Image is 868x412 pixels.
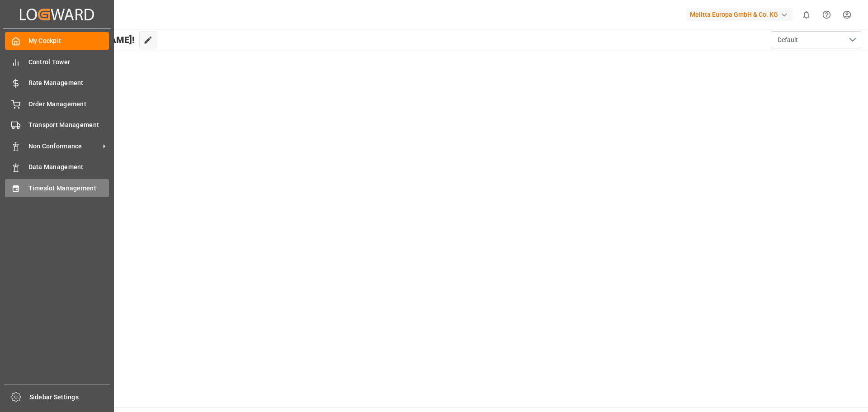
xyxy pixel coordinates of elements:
[38,31,135,48] span: Hello [PERSON_NAME]!
[686,8,793,21] div: Melitta Europa GmbH & Co. KG
[5,179,109,197] a: Timeslot Management
[28,162,109,172] span: Data Management
[29,393,110,402] span: Sidebar Settings
[778,35,798,45] span: Default
[5,74,109,92] a: Rate Management
[28,184,109,193] span: Timeslot Management
[5,95,109,113] a: Order Management
[5,158,109,176] a: Data Management
[5,32,109,50] a: My Cockpit
[28,78,109,88] span: Rate Management
[28,99,109,109] span: Order Management
[686,6,796,23] button: Melitta Europa GmbH & Co. KG
[28,120,109,130] span: Transport Management
[28,57,109,67] span: Control Tower
[5,116,109,134] a: Transport Management
[28,36,109,46] span: My Cockpit
[816,5,837,25] button: Help Center
[28,142,100,151] span: Non Conformance
[771,31,861,48] button: open menu
[796,5,816,25] button: show 0 new notifications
